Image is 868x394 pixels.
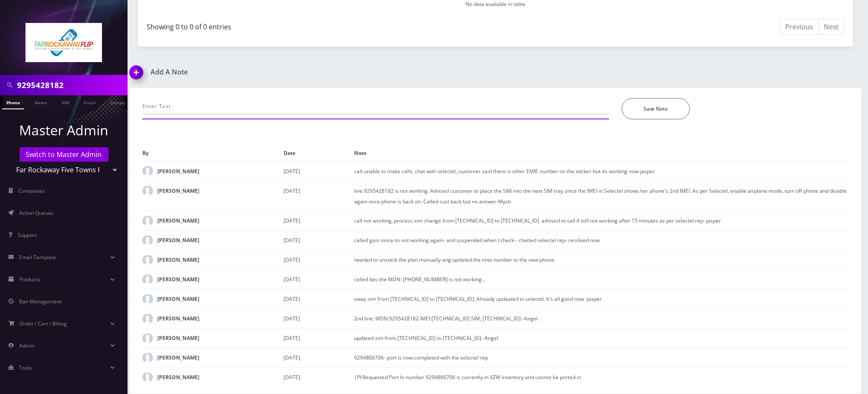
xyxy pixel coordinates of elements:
[57,95,74,108] a: SIM
[19,342,34,349] span: Admin
[157,168,199,175] strong: [PERSON_NAME]
[284,211,354,231] td: [DATE]
[284,181,354,211] td: [DATE]
[284,250,354,270] td: [DATE]
[284,368,354,387] td: [DATE]
[355,231,849,250] td: called gain since its not working again- and suspended when I check-- chatted selectel rep- resol...
[30,95,51,108] a: Name
[157,335,199,342] strong: [PERSON_NAME]
[157,354,199,362] strong: [PERSON_NAME]
[18,231,37,239] span: Support
[622,98,690,120] button: Save Note
[142,145,284,161] th: By
[284,231,354,250] td: [DATE]
[19,276,40,283] span: Products
[355,161,849,181] td: call-unable to make calls, chat with selectel, customer said there is other EMIE number on the st...
[19,209,54,217] span: Action Queues
[284,348,354,368] td: [DATE]
[79,95,100,108] a: Email
[157,217,199,225] strong: [PERSON_NAME]
[284,328,354,348] td: [DATE]
[284,145,354,161] th: Date
[284,309,354,328] td: [DATE]
[355,181,849,211] td: line 9295428182 is not working. Advised customer to place the SIM into the next SIM tray since th...
[142,98,609,114] input: Enter Text
[26,23,102,62] img: Far Rockaway Five Towns Flip
[780,19,819,35] a: Previous
[20,147,108,162] a: Switch to Master Admin
[19,254,56,261] span: Email Template
[157,315,199,323] strong: [PERSON_NAME]
[157,296,199,303] strong: [PERSON_NAME]
[17,77,125,93] input: Search in Company
[355,250,849,270] td: needed to unstack the plan manually ang updated the imei number to the new phone.
[157,237,199,244] strong: [PERSON_NAME]
[355,328,849,348] td: updated sim from [TECHNICAL_ID] to [TECHNICAL_ID]--Angel
[2,95,24,109] a: Phone
[157,257,199,264] strong: [PERSON_NAME]
[355,309,849,328] td: 2nd line: MDN:9295428182 IMEI:[TECHNICAL_ID] SIM; [TECHNICAL_ID]--Angel
[355,270,849,289] td: called bec the MDN: [PHONE_NUMBER] is not working...
[20,320,67,327] span: Order / Cart / Billing
[106,95,134,108] a: Company
[355,348,849,368] td: 9294866706- port is now completed with the selectel rep
[284,270,354,289] td: [DATE]
[130,68,489,76] a: Add A Note
[19,187,45,194] span: Companies
[157,374,199,381] strong: [PERSON_NAME]
[355,368,849,387] td: |PI:Requested Port In number 9294866706 is currently in VZW inventory and cannot be ported in
[284,289,354,309] td: [DATE]
[284,161,354,181] td: [DATE]
[147,18,489,32] div: Showing 0 to 0 of 0 entries
[157,276,199,283] strong: [PERSON_NAME]
[355,145,849,161] th: Note
[355,211,849,231] td: call-not working, process sim change from [TECHNICAL_ID] to [TECHNICAL_ID]. advised to call if st...
[355,289,849,309] td: swap sim from [TECHNICAL_ID] to [TECHNICAL_ID]. Already updaated in selectel. It's all good now -...
[19,364,32,371] span: Tools
[19,298,62,305] span: Ban Management
[157,187,199,194] strong: [PERSON_NAME]
[819,19,845,35] a: Next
